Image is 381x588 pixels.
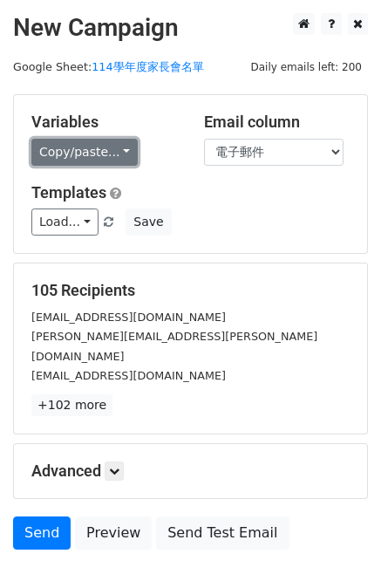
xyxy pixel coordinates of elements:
a: Templates [31,183,106,202]
a: Copy/paste... [31,139,138,166]
button: Save [126,209,171,236]
h5: Email column [204,113,350,132]
span: Daily emails left: 200 [244,58,368,77]
a: Preview [75,516,152,550]
a: Send Test Email [156,516,289,550]
a: Load... [31,209,99,236]
small: [EMAIL_ADDRESS][DOMAIN_NAME] [31,369,226,382]
h5: Variables [31,113,178,132]
iframe: Chat Widget [294,504,381,588]
h2: New Campaign [13,13,368,43]
a: Daily emails left: 200 [244,60,368,73]
h5: Advanced [31,462,350,481]
small: [EMAIL_ADDRESS][DOMAIN_NAME] [31,311,226,324]
a: Send [13,516,71,550]
a: 114學年度家長會名單 [92,60,203,73]
a: +102 more [31,394,112,416]
small: Google Sheet: [13,60,204,73]
small: [PERSON_NAME][EMAIL_ADDRESS][PERSON_NAME][DOMAIN_NAME] [31,330,317,363]
h5: 105 Recipients [31,281,350,300]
